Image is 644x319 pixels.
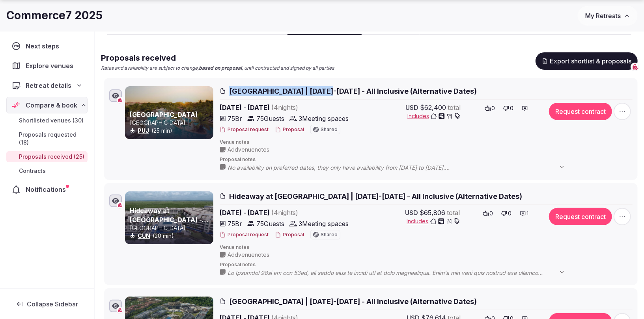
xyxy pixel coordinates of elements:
[229,297,477,306] span: [GEOGRAPHIC_DATA] | [DATE]-[DATE] - All Inclusive (Alternative Dates)
[536,52,638,70] button: Export shortlist & proposals
[220,156,633,163] span: Proposal notes
[228,146,269,154] span: Add venue notes
[6,151,88,162] a: Proposals received (25)
[220,208,358,217] span: [DATE] - [DATE]
[447,208,460,217] span: total
[6,115,88,126] a: Shortlisted venues (30)
[6,295,88,313] button: Collapse Sidebar
[275,232,304,238] button: Proposal
[271,209,298,217] span: ( 4 night s )
[271,104,298,111] span: ( 4 night s )
[492,104,495,112] span: 0
[6,181,88,198] a: Notifications
[508,210,512,217] span: 0
[228,219,242,228] span: 75 Br
[26,185,69,194] span: Notifications
[19,117,84,124] span: Shortlisted venues (30)
[6,8,103,23] h1: Commerce7 2025
[220,103,358,112] span: [DATE] - [DATE]
[407,112,461,120] button: Includes
[138,127,149,134] a: PUJ
[405,103,418,112] span: USD
[228,114,242,123] span: 75 Br
[299,219,349,228] span: 3 Meeting spaces
[405,208,418,217] span: USD
[26,61,77,70] span: Explore venues
[130,127,212,135] div: (25 min)
[6,165,88,176] a: Contracts
[321,127,338,132] span: Shared
[19,167,46,175] span: Contracts
[275,126,304,133] button: Proposal
[482,103,498,114] button: 0
[27,300,78,308] span: Collapse Sidebar
[578,6,638,26] button: My Retreats
[130,232,212,240] div: (20 min)
[228,251,269,259] span: Add venue notes
[19,153,84,161] span: Proposals received (25)
[501,103,516,114] button: 0
[510,104,514,112] span: 0
[220,139,633,146] span: Venue notes
[6,57,88,74] a: Explore venues
[229,86,477,96] span: [GEOGRAPHIC_DATA] | [DATE]-[DATE] - All Inclusive (Alternative Dates)
[499,208,514,219] button: 0
[101,65,334,72] p: Rates and availability are subject to change, , until contracted and signed by all parties
[130,207,208,232] a: Hideaway at [GEOGRAPHIC_DATA] - Adults Only
[480,208,496,219] button: 0
[321,232,338,237] span: Shared
[220,126,269,133] button: Proposal request
[549,208,612,225] button: Request contract
[199,65,242,71] strong: based on proposal
[256,114,284,123] span: 75 Guests
[220,232,269,238] button: Proposal request
[517,208,531,219] button: 1
[407,217,460,225] button: Includes
[6,38,88,54] a: Next steps
[299,114,349,123] span: 3 Meeting spaces
[420,103,446,112] span: $62,400
[228,269,573,277] span: Lo Ipsumdol 98si am con 53ad, eli seddo eius te incidi utl et dolo magnaaliqua. Enim'a min veni q...
[6,129,88,148] a: Proposals requested (18)
[26,100,77,110] span: Compare & book
[26,81,71,90] span: Retreat details
[256,219,284,228] span: 75 Guests
[448,103,461,112] span: total
[220,244,633,251] span: Venue notes
[130,224,212,232] p: [GEOGRAPHIC_DATA]
[101,52,334,63] h2: Proposals received
[527,210,529,217] span: 1
[549,103,612,120] button: Request contract
[220,262,633,268] span: Proposal notes
[420,208,446,217] span: $65,806
[130,119,212,127] p: [GEOGRAPHIC_DATA]
[130,111,198,119] a: [GEOGRAPHIC_DATA]
[19,131,84,147] span: Proposals requested (18)
[228,164,573,172] span: No availability on preferred dates, they only have availability from [DATE] to [DATE]. ALL INCLUS...
[26,41,62,51] span: Next steps
[229,191,522,201] span: Hideaway at [GEOGRAPHIC_DATA] | [DATE]-[DATE] - All Inclusive (Alternative Dates)
[138,232,150,239] a: CUN
[585,12,621,20] span: My Retreats
[490,210,493,217] span: 0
